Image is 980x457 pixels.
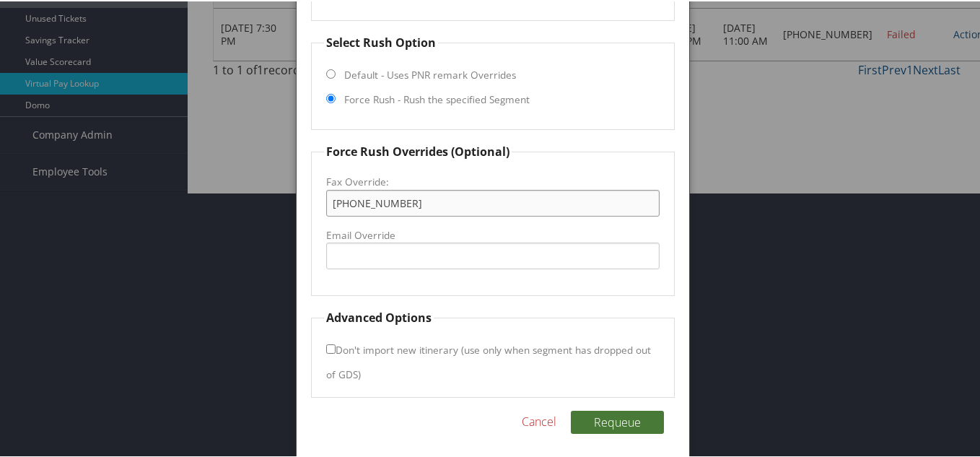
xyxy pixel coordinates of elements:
[326,227,660,241] label: Email Override
[326,335,651,386] label: Don't import new itinerary (use only when segment has dropped out of GDS)
[324,32,438,50] legend: Select Rush Option
[522,412,556,429] a: Cancel
[344,91,530,105] label: Force Rush - Rush the specified Segment
[324,308,434,325] legend: Advanced Options
[326,343,336,352] input: Don't import new itinerary (use only when segment has dropped out of GDS)
[344,66,516,81] label: Default - Uses PNR remark Overrides
[326,173,660,188] label: Fax Override:
[571,409,664,432] button: Requeue
[324,142,512,159] legend: Force Rush Overrides (Optional)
